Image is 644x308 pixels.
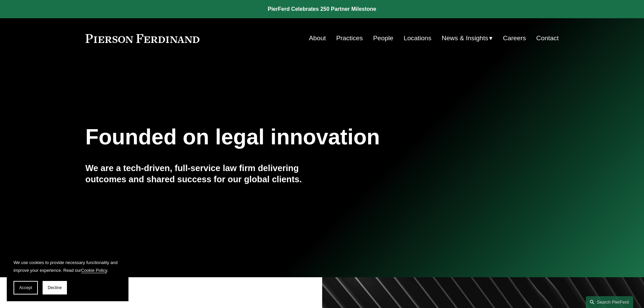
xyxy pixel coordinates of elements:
[48,285,62,290] span: Decline
[7,252,128,301] section: Cookie banner
[19,285,32,290] span: Accept
[14,281,38,294] button: Accept
[81,268,107,273] a: Cookie Policy
[86,163,322,185] h4: We are a tech-driven, full-service law firm delivering outcomes and shared success for our global...
[442,32,493,45] a: folder dropdown
[442,32,488,44] span: News & Insights
[503,32,526,45] a: Careers
[309,32,326,45] a: About
[14,259,122,274] p: We use cookies to provide necessary functionality and improve your experience. Read our .
[43,281,67,294] button: Decline
[373,32,393,45] a: People
[86,125,480,149] h1: Founded on legal innovation
[404,32,431,45] a: Locations
[586,296,633,308] a: Search this site
[336,32,363,45] a: Practices
[536,32,558,45] a: Contact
